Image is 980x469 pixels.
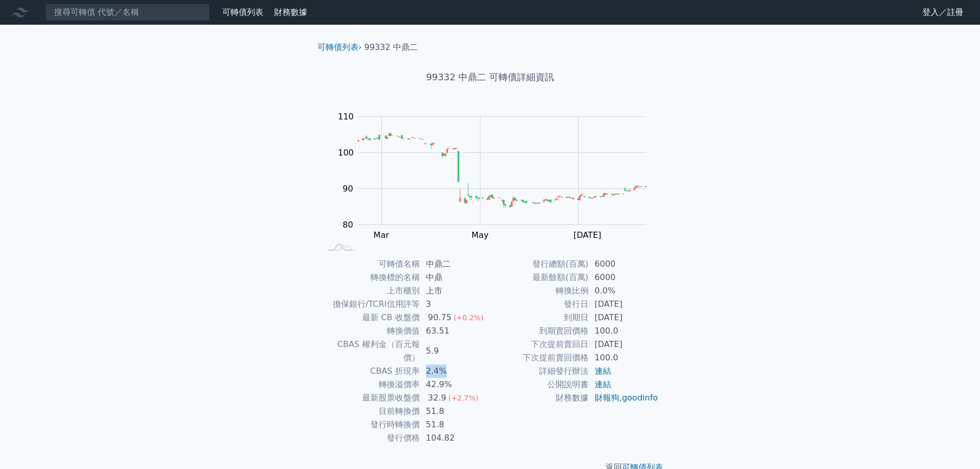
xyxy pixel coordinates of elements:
tspan: May [472,230,489,240]
iframe: Chat Widget [929,420,980,469]
a: 財報狗 [595,393,619,403]
td: 轉換溢價率 [322,378,420,391]
a: 連結 [595,379,611,389]
td: 42.9% [420,378,490,391]
div: 90.75 [426,311,454,324]
tspan: 90 [343,184,353,194]
td: 0.0% [589,284,659,298]
tspan: 80 [343,220,353,230]
td: 100.0 [589,351,659,364]
td: [DATE] [589,298,659,311]
td: 到期日 [490,311,589,324]
td: 最新股票收盤價 [322,391,420,405]
td: 擔保銀行/TCRI信用評等 [322,298,420,311]
td: 轉換價值 [322,324,420,338]
a: 可轉債列表 [222,7,263,17]
a: goodinfo [622,393,658,403]
td: 5.9 [420,338,490,364]
td: 中鼎 [420,271,490,284]
td: 轉換標的名稱 [322,271,420,284]
td: , [589,391,659,405]
td: 104.82 [420,431,490,445]
td: 發行價格 [322,431,420,445]
td: 51.8 [420,405,490,418]
input: 搜尋可轉債 代號／名稱 [45,4,210,21]
td: 到期賣回價格 [490,324,589,338]
div: 32.9 [426,391,449,405]
li: 99332 中鼎二 [364,41,418,54]
td: 可轉債名稱 [322,257,420,271]
td: 2.4% [420,364,490,378]
span: (+2.7%) [448,394,478,402]
tspan: Mar [373,230,389,240]
td: 100.0 [589,324,659,338]
td: 下次提前賣回日 [490,338,589,351]
td: 上市櫃別 [322,284,420,298]
td: [DATE] [589,338,659,351]
a: 連結 [595,366,611,376]
tspan: 100 [338,148,354,158]
tspan: 110 [338,112,354,121]
g: Chart [333,112,662,261]
td: CBAS 權利金（百元報價） [322,338,420,364]
td: 3 [420,298,490,311]
td: 轉換比例 [490,284,589,298]
td: 下次提前賣回價格 [490,351,589,364]
td: 51.8 [420,418,490,431]
td: 發行時轉換價 [322,418,420,431]
tspan: [DATE] [574,230,601,240]
td: 最新 CB 收盤價 [322,311,420,324]
td: 中鼎二 [420,257,490,271]
td: 6000 [589,257,659,271]
div: 聊天小工具 [929,420,980,469]
td: 63.51 [420,324,490,338]
td: 6000 [589,271,659,284]
td: 公開說明書 [490,378,589,391]
td: 最新餘額(百萬) [490,271,589,284]
td: [DATE] [589,311,659,324]
td: 目前轉換價 [322,405,420,418]
td: 詳細發行辦法 [490,364,589,378]
td: 財務數據 [490,391,589,405]
a: 財務數據 [274,7,307,17]
a: 登入／註冊 [914,4,972,21]
h1: 99332 中鼎二 可轉債詳細資訊 [309,70,671,84]
td: 發行日 [490,298,589,311]
a: 可轉債列表 [317,42,359,52]
td: 發行總額(百萬) [490,257,589,271]
li: › [317,41,362,54]
span: (+0.2%) [454,314,484,322]
td: CBAS 折現率 [322,364,420,378]
td: 上市 [420,284,490,298]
